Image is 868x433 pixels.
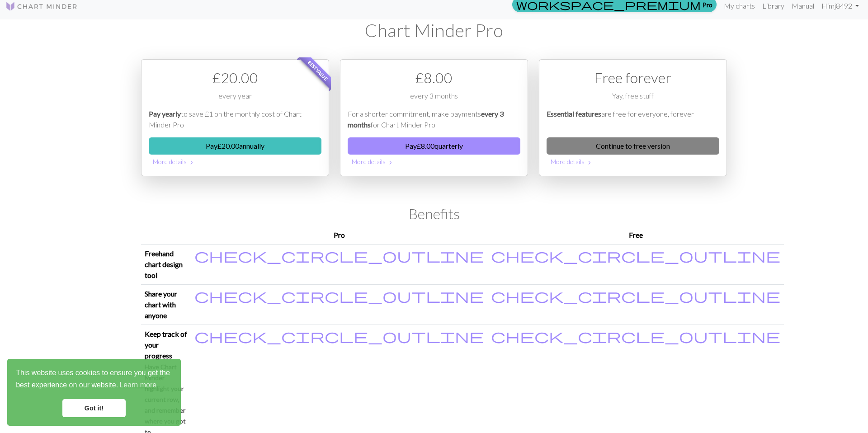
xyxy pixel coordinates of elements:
[149,155,321,169] button: More details
[547,155,719,169] button: More details
[149,108,321,130] p: to save £1 on the monthly cost of Chart Minder Pro
[145,288,187,321] p: Share your chart with anyone
[149,109,181,118] em: Pay yearly
[491,327,780,344] span: check_circle_outline
[7,359,181,426] div: cookieconsent
[149,67,321,89] div: £ 20.00
[348,108,520,130] p: For a shorter commitment, make payments for Chart Minder Pro
[348,137,520,155] button: Pay£8.00quarterly
[491,248,780,263] i: Included
[491,288,780,303] i: Included
[141,19,727,41] h1: Chart Minder Pro
[194,247,484,264] span: check_circle_outline
[194,329,484,343] i: Included
[149,90,321,108] div: every year
[539,59,727,176] div: Free option
[141,59,329,176] div: Payment option 1
[299,52,337,90] span: Best value
[194,248,484,263] i: Included
[194,327,484,344] span: check_circle_outline
[491,329,780,343] i: Included
[547,108,719,130] p: are free for everyone, forever
[145,248,187,281] p: Freehand chart design tool
[348,90,520,108] div: every 3 months
[348,155,520,169] button: More details
[141,205,727,222] h2: Benefits
[194,288,484,303] i: Included
[387,158,394,167] span: chevron_right
[5,1,78,12] img: Logo
[547,67,719,89] div: Free forever
[16,367,172,392] span: This website uses cookies to ensure you get the best experience on our website.
[194,287,484,304] span: check_circle_outline
[62,399,126,417] a: dismiss cookie message
[491,247,780,264] span: check_circle_outline
[547,109,601,118] em: Essential features
[188,158,195,167] span: chevron_right
[191,226,487,245] th: Pro
[149,137,321,155] button: Pay£20.00annually
[118,378,158,392] a: learn more about cookies
[145,329,187,361] p: Keep track of your progress
[487,226,784,245] th: Free
[586,158,593,167] span: chevron_right
[547,137,719,155] a: Continue to free version
[340,59,528,176] div: Payment option 2
[491,287,780,304] span: check_circle_outline
[348,67,520,89] div: £ 8.00
[547,90,719,108] div: Yay, free stuff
